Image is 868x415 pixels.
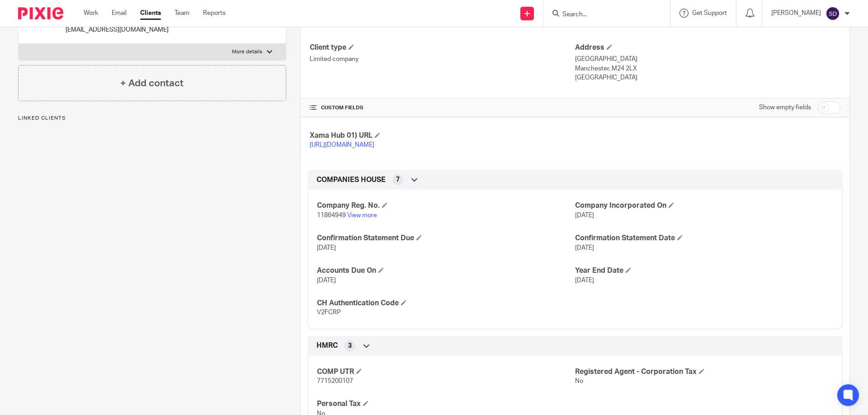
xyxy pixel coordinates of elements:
[317,233,575,243] h4: Confirmation Statement Due
[317,378,353,384] span: 7715200107
[396,175,400,184] span: 7
[232,48,262,56] p: More details
[575,233,833,243] h4: Confirmation Statement Date
[140,9,161,18] a: Clients
[316,341,338,350] span: HMRC
[175,9,189,18] a: Team
[112,9,127,18] a: Email
[310,104,575,112] h4: CUSTOM FIELDS
[120,76,184,90] h4: + Add contact
[575,73,840,82] p: [GEOGRAPHIC_DATA]
[317,277,336,284] span: [DATE]
[310,131,575,140] h4: Xama Hub 01) URL
[575,245,594,251] span: [DATE]
[317,245,336,251] span: [DATE]
[317,298,575,308] h4: CH Authentication Code
[561,11,643,19] input: Search
[310,43,575,52] h4: Client type
[575,64,840,73] p: Manchester, M24 2LX
[759,103,811,112] label: Show empty fields
[18,115,286,122] p: Linked clients
[317,212,346,219] span: 11864949
[317,309,341,316] span: V2FCRP
[317,399,575,409] h4: Personal Tax
[317,367,575,377] h4: COMP UTR
[310,55,575,64] p: Limited company
[826,6,840,21] img: svg%3E
[575,378,583,384] span: No
[575,55,840,64] p: [GEOGRAPHIC_DATA]
[348,341,352,350] span: 3
[575,43,840,52] h4: Address
[84,9,98,18] a: Work
[66,25,198,34] p: [EMAIL_ADDRESS][DOMAIN_NAME]
[692,10,727,16] span: Get Support
[310,142,374,148] a: [URL][DOMAIN_NAME]
[575,367,833,377] h4: Registered Agent - Corporation Tax
[317,266,575,275] h4: Accounts Due On
[203,9,226,18] a: Reports
[575,201,833,210] h4: Company Incorporated On
[316,175,386,185] span: COMPANIES HOUSE
[575,266,833,275] h4: Year End Date
[575,277,594,284] span: [DATE]
[347,212,377,219] a: View more
[317,201,575,210] h4: Company Reg. No.
[575,212,594,219] span: [DATE]
[18,7,63,19] img: Pixie
[771,9,821,18] p: [PERSON_NAME]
